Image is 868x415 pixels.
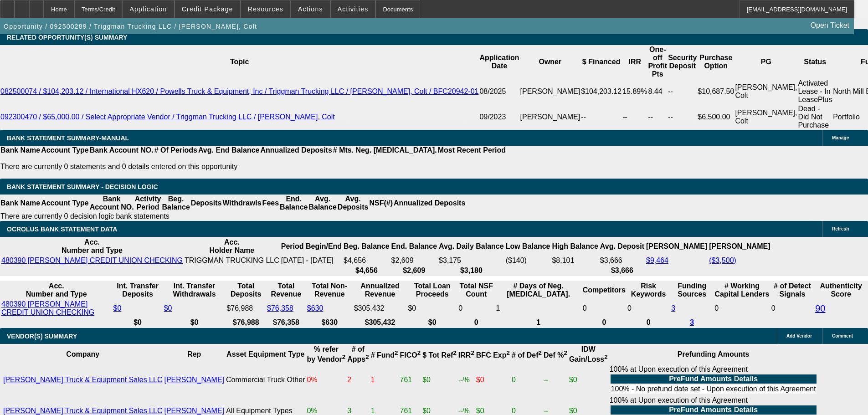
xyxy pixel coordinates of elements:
[391,256,437,265] td: $2,609
[161,195,190,212] th: Beg. Balance
[569,345,608,363] b: IDW Gain/Loss
[354,304,406,313] div: $305,432
[365,354,369,360] sup: 2
[479,104,519,130] td: 09/2023
[832,333,853,338] span: Comment
[520,45,581,79] th: Owner
[709,256,736,264] a: ($3,500)
[668,104,697,130] td: --
[400,365,421,395] td: 761
[333,146,437,155] th: # Mts. Neg. [MEDICAL_DATA].
[391,238,437,255] th: End. Balance
[422,351,457,359] b: $ Tot Ref
[407,318,457,327] th: $0
[41,195,89,212] th: Account Type
[582,318,626,327] th: 0
[354,318,407,327] th: $305,432
[343,266,390,275] th: $4,656
[622,104,647,130] td: --
[417,349,421,356] sup: 2
[267,304,293,312] a: $76,358
[308,195,337,212] th: Avg. Balance
[347,365,369,395] td: 2
[627,300,670,317] td: 0
[260,146,332,155] th: Annualized Deposits
[164,304,172,312] a: $0
[697,104,734,130] td: $6,500.00
[479,45,519,79] th: Application Date
[248,5,283,13] span: Resources
[671,282,713,299] th: Funding Sources
[495,282,581,299] th: # Days of Neg. [MEDICAL_DATA].
[569,365,608,395] td: $0
[646,256,668,264] a: $9,464
[0,113,335,121] a: 092300470 / $65,000.00 / Select Appropriate Vendor / Triggman Trucking LLC / [PERSON_NAME], Colt
[422,365,457,395] td: $0
[671,304,675,312] a: 3
[343,256,390,265] td: $4,656
[582,300,626,317] td: 0
[506,349,509,356] sup: 2
[668,79,697,104] td: --
[123,0,174,18] button: Application
[600,266,645,275] th: $3,666
[479,79,519,104] td: 08/2025
[551,238,598,255] th: High Balance
[669,406,758,414] b: PreFund Amounts Details
[771,300,814,317] td: 0
[307,304,324,312] a: $630
[1,256,183,264] a: 480390 [PERSON_NAME] CREDIT UNION CHECKING
[646,238,708,255] th: [PERSON_NAME]
[129,5,167,13] span: Application
[622,45,647,79] th: IRR
[164,376,224,384] a: [PERSON_NAME]
[164,318,226,327] th: $0
[832,135,849,140] span: Manage
[520,104,581,130] td: [PERSON_NAME]
[41,146,89,155] th: Account Type
[267,318,306,327] th: $76,358
[505,256,551,265] td: ($140)
[678,350,750,358] b: Prefunding Amounts
[113,282,163,299] th: Int. Transfer Deposits
[797,104,832,130] td: Dead - Did Not Purchase
[3,407,162,415] a: [PERSON_NAME] Truck & Equipment Sales LLC
[226,318,266,327] th: $76,988
[709,238,770,255] th: [PERSON_NAME]
[697,79,734,104] td: $10,687.50
[134,195,162,212] th: Activity Period
[281,238,342,255] th: Period Begin/End
[307,318,353,327] th: $630
[627,282,670,299] th: Risk Keywords
[267,282,306,299] th: Total Revenue
[580,104,622,130] td: --
[226,350,304,358] b: Asset Equipment Type
[337,195,369,212] th: Avg. Deposits
[89,146,154,155] th: Bank Account NO.
[438,256,504,265] td: $3,175
[600,256,645,265] td: $3,666
[7,134,129,142] span: BANK STATEMENT SUMMARY-MANUAL
[453,349,456,356] sup: 2
[734,79,797,104] td: [PERSON_NAME], Colt
[476,351,510,359] b: BFC Exp
[580,79,622,104] td: $104,203.12
[543,365,568,395] td: --
[307,282,353,299] th: Total Non-Revenue
[495,318,581,327] th: 1
[393,195,466,212] th: Annualized Deposits
[184,256,280,265] td: TRIGGMAN TRUCKING LLC
[815,303,825,313] a: 90
[7,333,77,340] span: VENDOR(S) SUMMARY
[7,225,117,233] span: OCROLUS BANK STATEMENT DATA
[164,407,224,415] a: [PERSON_NAME]
[407,282,457,299] th: Total Loan Proceeds
[438,266,504,275] th: $3,180
[582,282,626,299] th: Competitors
[291,0,330,18] button: Actions
[690,318,694,326] a: 3
[395,349,398,356] sup: 2
[4,23,257,30] span: Opportunity / 092500289 / Triggman Trucking LLC / [PERSON_NAME], Colt
[458,282,494,299] th: Sum of the Total NSF Count and Total Overdraft Fee Count from Ocrolus
[771,282,814,299] th: # of Detect Signals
